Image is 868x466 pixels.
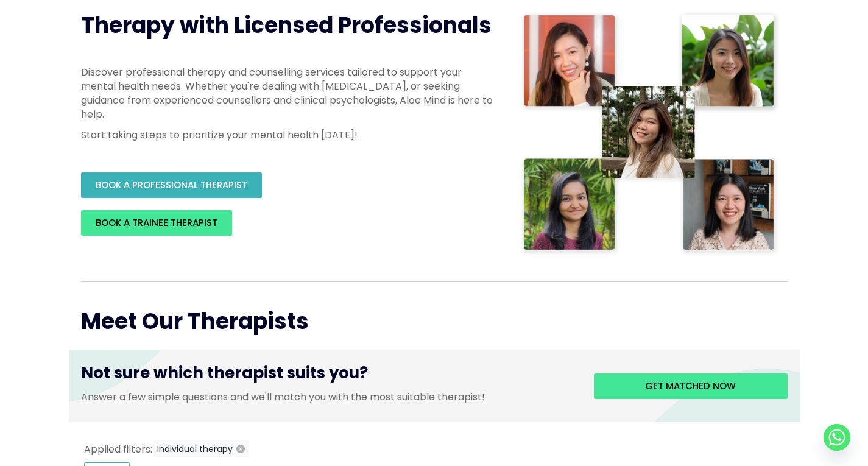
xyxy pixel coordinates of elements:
button: Individual therapy [153,440,249,457]
a: BOOK A TRAINEE THERAPIST [81,210,232,236]
a: Get matched now [594,373,788,399]
span: Meet Our Therapists [81,306,309,337]
span: BOOK A PROFESSIONAL THERAPIST [96,178,247,191]
span: BOOK A TRAINEE THERAPIST [96,216,217,229]
p: Start taking steps to prioritize your mental health [DATE]! [81,128,495,142]
span: Applied filters: [84,442,152,456]
p: Discover professional therapy and counselling services tailored to support your mental health nee... [81,65,495,122]
h3: Not sure which therapist suits you? [81,362,576,390]
span: Get matched now [645,380,736,392]
img: Therapist collage [520,10,780,258]
span: Therapy with Licensed Professionals [81,10,492,41]
p: Answer a few simple questions and we'll match you with the most suitable therapist! [81,390,576,404]
a: Whatsapp [824,424,850,451]
a: BOOK A PROFESSIONAL THERAPIST [81,172,262,198]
